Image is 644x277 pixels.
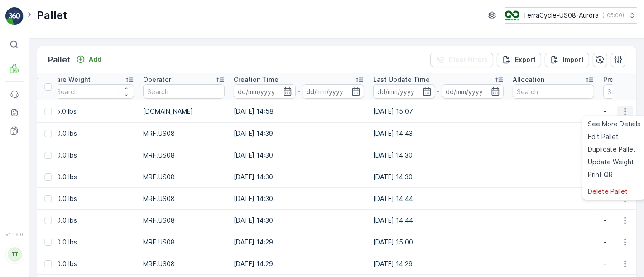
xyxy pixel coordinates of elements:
span: Print QR [588,170,613,179]
span: v 1.48.0 [5,232,24,237]
td: MRF.US08 [139,210,229,231]
p: Clear Filters [448,55,488,64]
a: Duplicate Pallet [584,143,644,156]
button: Clear Filters [430,53,493,67]
td: [DATE] 14:30 [229,188,369,210]
button: Export [497,53,541,67]
td: [DATE] 14:30 [229,210,369,231]
p: ( -05:00 ) [602,12,624,19]
button: Add [72,54,105,65]
span: Delete Pallet [588,187,628,196]
div: Toggle Row Selected [44,217,52,224]
input: dd/mm/yyyy [234,84,296,99]
td: [DATE] 14:30 [229,144,369,166]
p: Creation Time [234,75,279,84]
div: Toggle Row Selected [44,195,52,202]
input: Search [143,84,225,99]
td: 35.0 lbs [48,100,139,123]
div: Toggle Row Selected [44,260,52,267]
td: [DATE] 14:29 [229,253,369,275]
td: [DATE] 14:44 [369,210,508,231]
p: Tare Weight [53,75,91,84]
td: MRF.US08 [139,188,229,210]
div: Toggle Row Selected [44,173,52,181]
td: 70.0 lbs [48,144,139,166]
input: dd/mm/yyyy [373,84,435,99]
td: 70.0 lbs [48,188,139,210]
p: Pallet [37,8,67,23]
input: dd/mm/yyyy [442,84,504,99]
a: See More Details [584,118,644,130]
button: TerraCycle-US08-Aurora(-05:00) [505,7,637,24]
p: Import [563,55,584,64]
p: Export [515,55,536,64]
td: MRF.US08 [139,166,229,188]
td: 70.0 lbs [48,253,139,275]
td: 70.0 lbs [48,166,139,188]
p: Pallet [48,53,71,66]
td: [DATE] 14:30 [229,166,369,188]
td: [DATE] 14:44 [369,188,508,210]
td: [DATE] 14:30 [369,144,508,166]
div: Toggle Row Selected [44,152,52,159]
button: TT [5,239,24,270]
span: Edit Pallet [588,132,619,141]
td: 70.0 lbs [48,210,139,231]
p: Allocation [513,75,544,84]
button: Import [545,53,589,67]
p: Operator [143,75,171,84]
div: TT [8,247,22,262]
td: [DATE] 15:00 [369,231,508,253]
td: [DOMAIN_NAME] [139,100,229,123]
span: Duplicate Pallet [588,145,636,154]
td: MRF.US08 [139,253,229,275]
td: [DATE] 14:29 [229,231,369,253]
a: Edit Pallet [584,130,644,143]
td: [DATE] 14:29 [369,253,508,275]
img: logo [5,7,24,25]
p: TerraCycle-US08-Aurora [523,11,599,20]
td: [DATE] 14:58 [229,100,369,123]
p: - [437,86,440,97]
img: image_ci7OI47.png [505,10,519,20]
td: MRF.US08 [139,231,229,253]
td: MRF.US08 [139,144,229,166]
span: Update Weight [588,158,634,167]
p: Add [89,55,101,64]
input: dd/mm/yyyy [303,84,365,99]
td: MRF.US08 [139,123,229,144]
input: Search [513,84,594,99]
td: 70.0 lbs [48,231,139,253]
td: [DATE] 14:30 [369,166,508,188]
p: - [298,86,301,97]
p: Program ID [603,75,638,84]
div: Toggle Row Selected [44,239,52,246]
p: Last Update Time [373,75,430,84]
td: 70.0 lbs [48,123,139,144]
span: See More Details [588,119,640,129]
div: Toggle Row Selected [44,108,52,115]
td: [DATE] 14:39 [229,123,369,144]
td: [DATE] 15:07 [369,100,508,123]
td: [DATE] 14:43 [369,123,508,144]
div: Toggle Row Selected [44,130,52,137]
input: Search [53,84,134,99]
